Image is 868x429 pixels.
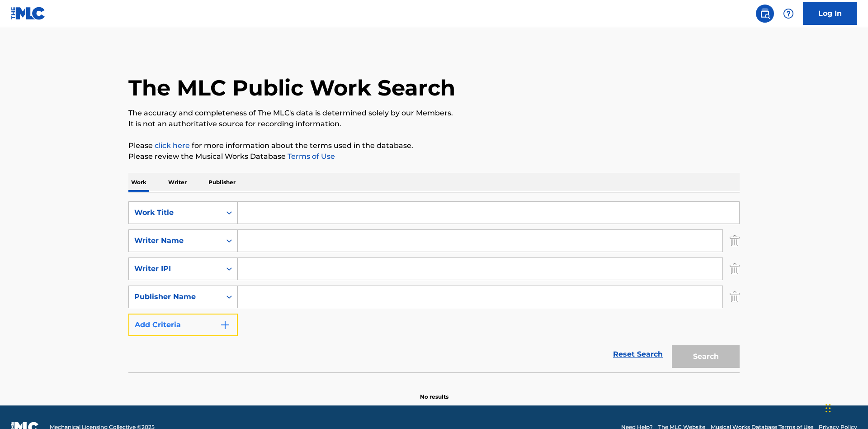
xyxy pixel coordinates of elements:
div: Help [779,5,797,23]
p: Please for more information about the terms used in the database. [128,140,740,151]
div: Work Title [134,207,216,218]
img: Delete Criterion [730,286,740,308]
p: Writer [165,173,189,192]
p: Publisher [206,173,238,192]
a: Reset Search [609,344,667,364]
form: Search Form [128,201,740,372]
a: Terms of Use [286,152,335,161]
a: Log In [803,2,857,25]
p: The accuracy and completeness of The MLC's data is determined solely by our Members. [128,108,740,119]
img: search [759,8,770,19]
a: click here [155,141,190,150]
button: Add Criteria [128,314,238,336]
p: Work [128,173,149,192]
p: Please review the Musical Works Database [128,151,740,162]
img: Delete Criterion [730,229,740,252]
h1: The MLC Public Work Search [128,74,455,101]
iframe: Chat Widget [823,386,868,429]
img: MLC Logo [11,7,46,20]
div: Drag [826,395,831,422]
div: Writer IPI [134,263,216,274]
img: help [783,8,794,19]
div: Writer Name [134,235,216,246]
a: Public Search [756,5,774,23]
p: No results [420,382,448,401]
p: It is not an authoritative source for recording information. [128,119,740,129]
img: 9d2ae6d4665cec9f34b9.svg [220,319,231,330]
div: Publisher Name [134,291,216,302]
img: Delete Criterion [730,257,740,280]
